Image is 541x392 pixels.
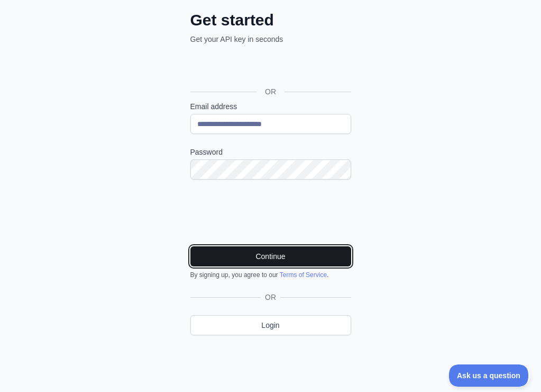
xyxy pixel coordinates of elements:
h2: Get started [190,11,351,30]
div: Войти с аккаунтом Google (откроется в новой вкладке) [190,56,349,79]
p: Get your API key in seconds [190,34,351,44]
div: By signing up, you agree to our . [190,271,351,279]
span: OR [256,86,285,97]
label: Password [190,147,351,157]
a: Login [190,315,351,335]
span: OR [261,292,280,302]
a: Terms of Service [280,271,327,279]
iframe: Toggle Customer Support [449,364,530,387]
button: Continue [190,246,351,266]
iframe: Кнопка "Войти с аккаунтом Google" [185,56,354,79]
label: Email address [190,101,351,112]
iframe: reCAPTCHA [190,192,351,234]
